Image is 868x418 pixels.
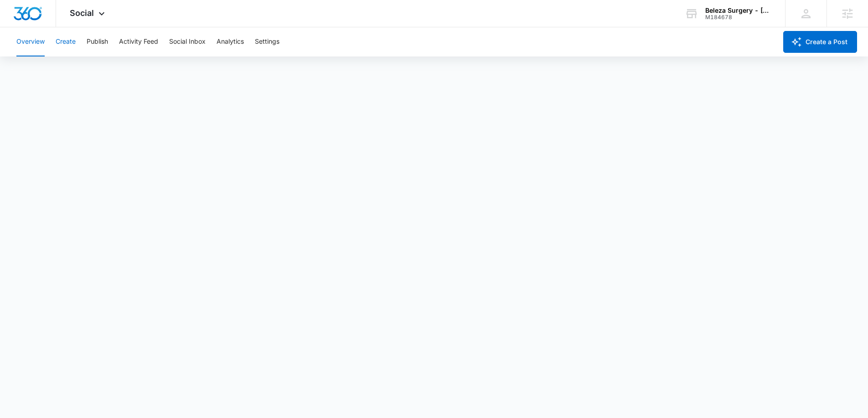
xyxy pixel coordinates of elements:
[705,7,772,14] div: account name
[705,14,772,20] div: account id
[217,27,244,56] button: Analytics
[783,31,857,53] button: Create a Post
[56,27,76,56] button: Create
[255,27,279,56] button: Settings
[119,27,158,56] button: Activity Feed
[70,8,94,18] span: Social
[169,27,206,56] button: Social Inbox
[87,27,108,56] button: Publish
[16,27,45,56] button: Overview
